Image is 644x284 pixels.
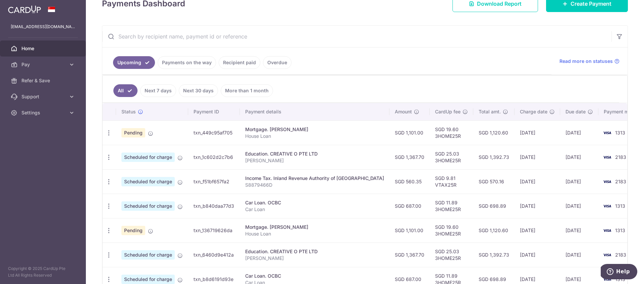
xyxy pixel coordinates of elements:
td: SGD 25.03 3HOME25R [430,243,473,267]
div: Education. CREATIVE O PTE LTD [245,151,384,157]
a: Next 7 days [140,84,176,97]
p: S8879466D [245,182,384,188]
span: Pay [21,61,66,68]
td: [DATE] [515,169,560,194]
span: Status [121,108,136,115]
span: 1313 [615,203,625,209]
a: Payments on the way [158,56,216,69]
a: More than 1 month [221,84,273,97]
span: Amount [395,108,412,115]
td: [DATE] [560,194,598,218]
img: Bank Card [600,178,614,186]
th: Payment ID [188,103,240,120]
iframe: Opens a widget where you can find more information [601,264,637,281]
span: Pending [121,226,145,235]
span: Scheduled for charge [121,275,175,284]
a: Upcoming [113,56,155,69]
span: Pending [121,128,145,137]
img: Bank Card [600,202,614,210]
td: SGD 1,101.00 [389,120,430,145]
span: Total amt. [479,108,501,115]
td: txn_f51bf657fa2 [188,169,240,194]
span: CardUp fee [435,108,461,115]
th: Payment details [240,103,389,120]
span: 1313 [615,130,625,135]
p: Car Loan [245,206,384,213]
span: Scheduled for charge [121,177,175,186]
td: SGD 19.60 3HOME25R [430,120,473,145]
td: [DATE] [515,194,560,218]
td: txn_1c602d2c7b6 [188,145,240,169]
td: [DATE] [560,120,598,145]
span: Support [21,93,66,100]
span: Settings [21,109,66,116]
td: [DATE] [515,145,560,169]
td: SGD 570.16 [473,169,515,194]
td: [DATE] [560,169,598,194]
td: [DATE] [560,145,598,169]
span: Due date [566,108,586,115]
p: [PERSON_NAME] [245,255,384,262]
img: CardUp [8,5,41,13]
input: Search by recipient name, payment id or reference [102,26,611,47]
td: [DATE] [515,243,560,267]
td: SGD 25.03 3HOME25R [430,145,473,169]
td: SGD 19.60 3HOME25R [430,218,473,243]
td: SGD 1,120.60 [473,218,515,243]
img: Bank Card [600,153,614,161]
p: House Loan [245,133,384,139]
td: SGD 9.81 VTAX25R [430,169,473,194]
p: [PERSON_NAME] [245,157,384,164]
p: [EMAIL_ADDRESS][DOMAIN_NAME] [11,23,75,30]
a: Next 30 days [179,84,218,97]
td: SGD 1,392.73 [473,243,515,267]
img: Bank Card [600,275,614,283]
td: SGD 1,367.70 [389,145,430,169]
span: 1313 [615,227,625,233]
span: 2183 [615,179,626,184]
a: Recipient paid [219,56,260,69]
td: SGD 687.00 [389,194,430,218]
div: Car Loan. OCBC [245,273,384,279]
div: Car Loan. OCBC [245,199,384,206]
div: Mortgage. [PERSON_NAME] [245,126,384,133]
td: [DATE] [560,243,598,267]
a: Read more on statuses [559,58,620,65]
td: [DATE] [515,218,560,243]
a: Overdue [263,56,291,69]
span: 2183 [615,252,626,258]
td: txn_6460d9e412a [188,243,240,267]
div: Mortgage. [PERSON_NAME] [245,224,384,230]
td: SGD 560.35 [389,169,430,194]
td: txn_136719626da [188,218,240,243]
td: SGD 1,120.60 [473,120,515,145]
div: Income Tax. Inland Revenue Authority of [GEOGRAPHIC_DATA] [245,175,384,182]
span: 2183 [615,154,626,160]
td: txn_449c95af705 [188,120,240,145]
span: Refer & Save [21,77,66,84]
td: SGD 698.89 [473,194,515,218]
span: Charge date [520,108,547,115]
td: txn_b840daa77d3 [188,194,240,218]
td: [DATE] [515,120,560,145]
span: Home [21,45,66,52]
a: All [113,84,138,97]
td: SGD 1,101.00 [389,218,430,243]
span: Scheduled for charge [121,153,175,162]
img: Bank Card [600,226,614,234]
img: Bank Card [600,129,614,137]
img: Bank Card [600,251,614,259]
p: House Loan [245,230,384,237]
td: SGD 1,367.70 [389,243,430,267]
td: [DATE] [560,218,598,243]
div: Education. CREATIVE O PTE LTD [245,248,384,255]
span: Read more on statuses [559,58,613,65]
td: SGD 1,392.73 [473,145,515,169]
span: Scheduled for charge [121,250,175,260]
span: Scheduled for charge [121,201,175,211]
td: SGD 11.89 3HOME25R [430,194,473,218]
